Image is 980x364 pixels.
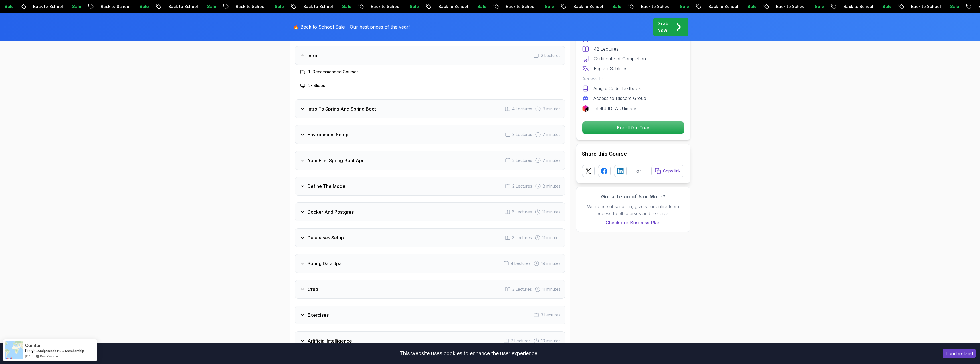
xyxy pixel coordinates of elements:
[295,306,565,324] button: Exercises3 Lectures
[308,157,363,164] h3: Your First Spring Boot Api
[541,338,561,344] span: 19 minutes
[831,4,870,9] p: Back to School
[582,105,589,112] img: jetbrains logo
[543,106,561,112] span: 8 minutes
[802,4,820,9] p: Sale
[542,235,561,241] span: 11 minutes
[308,234,344,241] h3: Databases Setup
[512,132,532,137] span: 3 Lectures
[397,4,415,9] p: Sale
[155,4,194,9] p: Back to School
[594,46,619,52] p: 42 Lectures
[295,125,565,144] button: Environment Setup3 Lectures 7 minutes
[5,341,23,359] img: provesource social proof notification image
[532,4,550,9] p: Sale
[295,228,565,247] button: Databases Setup3 Lectures 11 minutes
[493,4,532,9] p: Back to School
[657,20,668,34] p: Grab Now
[593,95,646,102] p: Access to Discord Group
[541,53,561,58] span: 2 Lectures
[696,4,734,9] p: Back to School
[582,203,684,217] p: With one subscription, give your entire team access to all courses and features.
[308,131,349,138] h3: Environment Setup
[512,158,532,163] span: 3 Lectures
[127,4,145,9] p: Sale
[763,4,802,9] p: Back to School
[308,69,359,75] h3: 1 - Recommended Courses
[593,85,641,92] p: AmigosCode Textbook
[870,4,888,9] p: Sale
[194,4,213,9] p: Sale
[295,99,565,118] button: Intro To Spring And Spring Boot4 Lectures 8 minutes
[295,151,565,170] button: Your First Spring Boot Api3 Lectures 7 minutes
[663,168,681,174] p: Copy link
[308,52,317,59] h3: Intro
[582,193,684,201] h3: Got a Team of 5 or More?
[599,4,618,9] p: Sale
[594,65,627,72] p: English Subtitles
[295,177,565,196] button: Define The Model2 Lectures 8 minutes
[223,4,262,9] p: Back to School
[295,46,565,65] button: Intro2 Lectures
[937,4,955,9] p: Sale
[541,312,561,318] span: 3 Lectures
[308,260,342,267] h3: Spring Data Jpa
[295,254,565,273] button: Spring Data Jpa4 Lectures 19 minutes
[25,348,37,353] span: Bought
[308,105,376,112] h3: Intro To Spring And Spring Boot
[582,219,684,226] a: Check our Business Plan
[4,347,934,360] div: This website uses cookies to enhance the user experience.
[512,209,532,215] span: 6 Lectures
[308,83,325,88] h3: 2 - Slides
[25,343,42,348] span: Quinton
[20,4,59,9] p: Back to School
[293,23,410,30] p: 🔥 Back to School Sale - Our best prices of the year!
[295,280,565,299] button: Crud3 Lectures 11 minutes
[329,4,348,9] p: Sale
[37,348,84,353] a: Amigoscode PRO Membership
[593,105,636,112] p: IntelliJ IDEA Ultimate
[25,354,34,359] span: [DATE]
[425,4,464,9] p: Back to School
[59,4,78,9] p: Sale
[358,4,397,9] p: Back to School
[628,4,667,9] p: Back to School
[734,4,753,9] p: Sale
[543,158,561,163] span: 7 minutes
[543,132,561,137] span: 7 minutes
[308,312,329,318] h3: Exercises
[667,4,685,9] p: Sale
[582,121,684,134] button: Enroll for Free
[582,150,684,158] h2: Share this Course
[636,168,641,174] p: or
[262,4,280,9] p: Sale
[88,4,127,9] p: Back to School
[40,354,58,359] a: ProveSource
[308,337,352,344] h3: Artificial Intelligence
[898,4,937,9] p: Back to School
[594,55,646,62] p: Certificate of Completion
[651,165,684,177] button: Copy link
[543,183,561,189] span: 8 minutes
[512,183,532,189] span: 2 Lectures
[308,286,318,293] h3: Crud
[511,338,531,344] span: 7 Lectures
[308,183,347,190] h3: Define The Model
[542,209,561,215] span: 11 minutes
[308,208,354,215] h3: Docker And Postgres
[582,75,684,82] p: Access to:
[561,4,599,9] p: Back to School
[542,286,561,292] span: 11 minutes
[464,4,483,9] p: Sale
[512,106,532,112] span: 4 Lectures
[290,4,329,9] p: Back to School
[512,235,532,241] span: 3 Lectures
[295,202,565,221] button: Docker And Postgres6 Lectures 11 minutes
[512,286,532,292] span: 3 Lectures
[295,331,565,350] button: Artificial Intelligence7 Lectures 19 minutes
[943,349,976,358] button: Accept cookies
[511,261,531,266] span: 4 Lectures
[541,261,561,266] span: 19 minutes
